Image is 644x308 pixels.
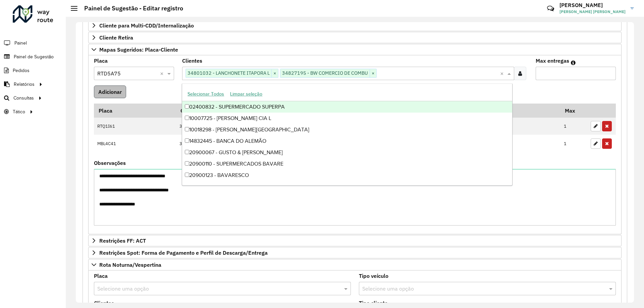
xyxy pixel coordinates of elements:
span: Painel [14,40,27,47]
a: Rota Noturna/Vespertina [88,259,622,270]
div: Mapas Sugeridos: Placa-Cliente [88,55,622,235]
span: [PERSON_NAME] [PERSON_NAME] [559,9,626,15]
a: Cliente para Multi-CDD/Internalização [88,20,622,31]
h2: Painel de Sugestão - Editar registro [77,5,183,12]
label: Max entregas [536,57,569,65]
label: Placa [94,272,108,280]
span: Restrições Spot: Forma de Pagamento e Perfil de Descarga/Entrega [99,250,268,255]
div: 10018298 - [PERSON_NAME][GEOGRAPHIC_DATA] [182,124,512,135]
label: Placa [94,57,108,65]
th: Placa [94,104,176,118]
span: Restrições FF: ACT [99,238,146,243]
label: Tipo veículo [359,272,388,280]
a: Restrições Spot: Forma de Pagamento e Perfil de Descarga/Entrega [88,247,622,258]
em: Máximo de clientes que serão colocados na mesma rota com os clientes informados [571,60,576,65]
span: Consultas [13,95,34,102]
span: 34827195 - BW COMERCIO DE COMBU [280,69,370,77]
td: 1 [560,135,587,152]
span: Tático [13,108,25,115]
span: Mapas Sugeridos: Placa-Cliente [99,47,178,52]
span: Pedidos [13,67,30,74]
button: Limpar seleção [227,89,265,99]
button: Selecionar Todos [184,89,227,99]
label: Observações [94,159,126,167]
th: Código Cliente [176,104,388,118]
td: 1 [560,118,587,135]
label: Tipo cliente [359,299,388,307]
div: 10007725 - [PERSON_NAME] CIA L [182,113,512,124]
span: Painel de Sugestão [14,53,54,60]
a: Restrições FF: ACT [88,235,622,246]
td: RTQ1I61 [94,118,176,135]
div: 20900110 - SUPERMERCADOS BAVARE [182,158,512,170]
div: 20900124 - BAVARESCO ATACADO [182,181,512,192]
a: Mapas Sugeridos: Placa-Cliente [88,44,622,55]
button: Adicionar [94,85,126,98]
td: 34826419 [176,135,388,152]
div: 20900067 - GUSTO & [PERSON_NAME] [182,147,512,158]
label: Clientes [94,299,114,307]
td: MBL4C41 [94,135,176,152]
div: 20900123 - BAVARESCO [182,170,512,181]
span: 34801032 - LANCHONETE ITAPORA L [186,69,271,77]
span: Cliente Retira [99,35,133,40]
h3: [PERSON_NAME] [559,2,626,8]
span: × [271,69,278,77]
th: Max [560,104,587,118]
span: Rota Noturna/Vespertina [99,262,161,267]
label: Clientes [182,57,202,65]
span: × [370,69,376,77]
td: 34817060 [176,118,388,135]
a: Contato Rápido [543,1,558,16]
div: 02400832 - SUPERMERCADO SUPERPA [182,101,512,113]
span: Clear all [500,69,506,77]
span: Clear all [160,69,166,77]
a: Cliente Retira [88,32,622,43]
div: 14832445 - BANCA DO ALEMÃO [182,135,512,147]
span: Relatórios [14,81,35,88]
span: Cliente para Multi-CDD/Internalização [99,23,194,28]
ng-dropdown-panel: Options list [182,83,512,186]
